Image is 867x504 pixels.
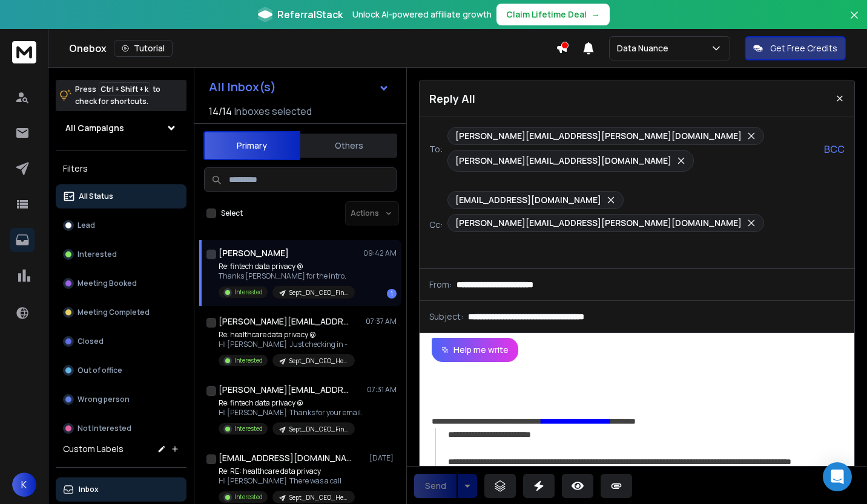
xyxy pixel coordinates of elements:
[56,213,186,237] button: Lead
[219,271,355,281] p: Thanks [PERSON_NAME] for the intro.
[455,217,742,229] p: [PERSON_NAME][EMAIL_ADDRESS][PERSON_NAME][DOMAIN_NAME]
[219,262,355,271] p: Re: fintech data privacy @
[363,248,397,258] p: 09:42 AM
[387,289,397,299] div: 1
[219,467,355,476] p: Re: RE: healthcare data privacy
[352,8,492,21] p: Unlock AI-powered affiliate growth
[56,358,186,383] button: Out of office
[56,387,186,412] button: Wrong person
[234,493,263,502] p: Interested
[79,192,113,201] p: All Status
[432,338,518,362] button: Help me write
[56,184,186,208] button: All Status
[289,357,348,366] p: Sept_DN_CEO_Healthcare
[592,8,600,21] span: →
[367,385,397,395] p: 07:31 AM
[289,493,348,502] p: Sept_DN_CEO_Healthcare
[56,160,186,177] h3: Filters
[366,317,397,326] p: 07:37 AM
[56,116,186,140] button: All Campaigns
[219,398,363,408] p: Re: fintech data privacy @
[209,104,232,118] span: 14 / 14
[219,247,289,259] h1: [PERSON_NAME]
[277,7,343,22] span: ReferralStack
[455,155,671,167] p: [PERSON_NAME][EMAIL_ADDRESS][DOMAIN_NAME]
[770,42,837,54] p: Get Free Credits
[429,90,475,107] p: Reply All
[219,330,355,340] p: Re: healthcare data privacy @
[77,221,95,230] p: Lead
[219,408,363,418] p: HI [PERSON_NAME] Thanks for your email.
[77,250,117,259] p: Interested
[203,131,300,160] button: Primary
[77,366,122,375] p: Out of office
[221,208,243,218] label: Select
[199,75,399,99] button: All Inbox(s)
[77,395,130,404] p: Wrong person
[300,132,397,159] button: Others
[745,36,846,60] button: Get Free Credits
[219,315,352,328] h1: [PERSON_NAME][EMAIL_ADDRESS][DOMAIN_NAME] +1
[289,425,348,434] p: Sept_DN_CEO_Fintech
[65,122,124,134] h1: All Campaigns
[56,271,186,296] button: Meeting Booked
[234,424,263,433] p: Interested
[369,453,397,463] p: [DATE]
[114,40,173,57] button: Tutorial
[77,308,150,317] p: Meeting Completed
[63,443,124,455] h3: Custom Labels
[75,83,160,108] p: Press to check for shortcuts.
[77,279,137,288] p: Meeting Booked
[846,7,862,36] button: Close banner
[69,40,556,57] div: Onebox
[234,288,263,297] p: Interested
[12,473,36,497] button: K
[209,81,276,93] h1: All Inbox(s)
[56,416,186,441] button: Not Interested
[99,82,150,96] span: Ctrl + Shift + k
[56,242,186,267] button: Interested
[429,311,463,323] p: Subject:
[429,219,443,231] p: Cc:
[219,452,352,464] h1: [EMAIL_ADDRESS][DOMAIN_NAME]
[234,104,312,118] h3: Inboxes selected
[824,142,845,157] p: BCC
[234,356,263,365] p: Interested
[79,485,99,494] p: Inbox
[496,4,610,25] button: Claim Lifetime Deal→
[56,300,186,325] button: Meeting Completed
[77,424,131,433] p: Not Interested
[219,340,355,349] p: HI [PERSON_NAME] Just checking in -
[429,143,443,155] p: To:
[429,279,452,291] p: From:
[455,194,601,206] p: [EMAIL_ADDRESS][DOMAIN_NAME]
[56,329,186,354] button: Closed
[617,42,673,54] p: Data Nuance
[219,384,352,396] h1: [PERSON_NAME][EMAIL_ADDRESS][DOMAIN_NAME]
[455,130,742,142] p: [PERSON_NAME][EMAIL_ADDRESS][PERSON_NAME][DOMAIN_NAME]
[219,476,355,486] p: HI [PERSON_NAME] There was a call
[823,462,852,491] div: Open Intercom Messenger
[289,288,348,297] p: Sept_DN_CEO_Fintech
[56,477,186,502] button: Inbox
[77,337,104,346] p: Closed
